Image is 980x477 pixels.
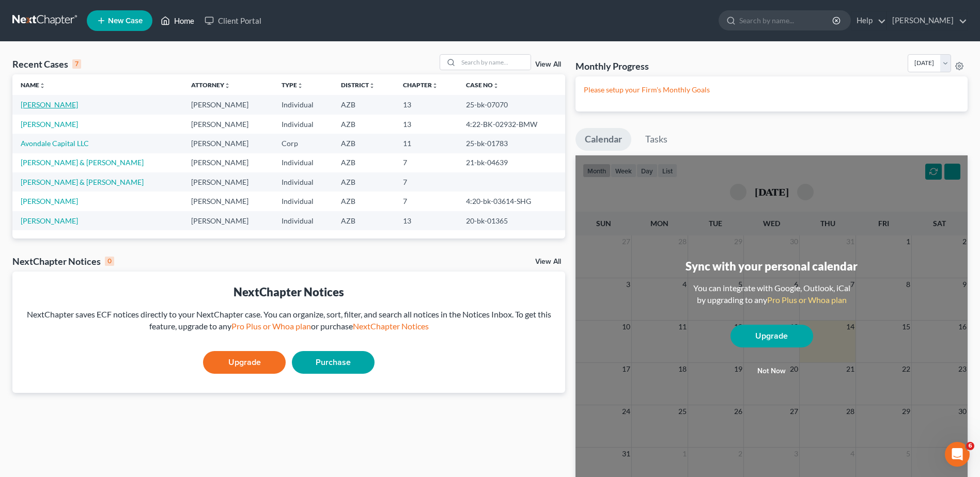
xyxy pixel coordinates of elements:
[730,325,813,347] a: Upgrade
[273,153,333,172] td: Individual
[535,61,561,68] a: View All
[183,134,273,153] td: [PERSON_NAME]
[273,192,333,211] td: Individual
[966,442,974,450] span: 6
[689,282,854,306] div: You can integrate with Google, Outlook, iCal by upgrading to any
[21,178,144,186] a: [PERSON_NAME] & [PERSON_NAME]
[183,192,273,211] td: [PERSON_NAME]
[333,95,395,114] td: AZB
[403,81,438,89] a: Chapterunfold_more
[21,309,557,332] div: NextChapter saves ECF notices directly to your NextChapter case. You can organize, sort, filter, ...
[203,351,286,374] a: Upgrade
[282,81,303,89] a: Typeunfold_more
[458,211,565,230] td: 20-bk-01365
[458,153,565,172] td: 21-bk-04639
[183,115,273,134] td: [PERSON_NAME]
[21,81,45,89] a: Nameunfold_more
[12,255,114,267] div: NextChapter Notices
[333,211,395,230] td: AZB
[458,192,565,211] td: 4:20-bk-03614-SHG
[851,11,886,30] a: Help
[575,128,631,151] a: Calendar
[575,60,649,72] h3: Monthly Progress
[191,81,230,89] a: Attorneyunfold_more
[395,134,458,153] td: 11
[739,11,834,30] input: Search by name...
[458,95,565,114] td: 25-bk-07070
[21,216,78,225] a: [PERSON_NAME]
[395,192,458,211] td: 7
[432,83,438,89] i: unfold_more
[353,321,429,331] a: NextChapter Notices
[395,95,458,114] td: 13
[72,59,81,69] div: 7
[273,134,333,153] td: Corp
[183,95,273,114] td: [PERSON_NAME]
[12,58,81,70] div: Recent Cases
[21,120,78,129] a: [PERSON_NAME]
[155,11,199,30] a: Home
[686,258,858,274] div: Sync with your personal calendar
[21,284,557,300] div: NextChapter Notices
[183,211,273,230] td: [PERSON_NAME]
[273,115,333,134] td: Individual
[105,257,114,266] div: 0
[39,83,45,89] i: unfold_more
[887,11,967,30] a: [PERSON_NAME]
[767,295,847,305] a: Pro Plus or Whoa plan
[292,351,375,374] a: Purchase
[108,17,143,25] span: New Case
[395,172,458,192] td: 7
[333,192,395,211] td: AZB
[297,83,303,89] i: unfold_more
[21,139,89,148] a: Avondale Capital LLC
[273,95,333,114] td: Individual
[466,81,499,89] a: Case Nounfold_more
[395,115,458,134] td: 13
[183,153,273,172] td: [PERSON_NAME]
[333,153,395,172] td: AZB
[21,100,78,109] a: [PERSON_NAME]
[273,211,333,230] td: Individual
[183,172,273,192] td: [PERSON_NAME]
[636,128,677,151] a: Tasks
[199,11,267,30] a: Client Portal
[224,83,230,89] i: unfold_more
[395,153,458,172] td: 7
[273,172,333,192] td: Individual
[369,83,375,89] i: unfold_more
[395,211,458,230] td: 13
[341,81,375,89] a: Districtunfold_more
[333,172,395,192] td: AZB
[458,55,531,70] input: Search by name...
[21,197,78,205] a: [PERSON_NAME]
[584,85,959,95] p: Please setup your Firm's Monthly Goals
[730,361,813,381] button: Not now
[535,258,561,265] a: View All
[493,83,499,89] i: unfold_more
[333,134,395,153] td: AZB
[21,158,144,167] a: [PERSON_NAME] & [PERSON_NAME]
[458,134,565,153] td: 25-bk-01783
[458,115,565,134] td: 4:22-BK-02932-BMW
[231,321,311,331] a: Pro Plus or Whoa plan
[945,442,970,467] iframe: Intercom live chat
[333,115,395,134] td: AZB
